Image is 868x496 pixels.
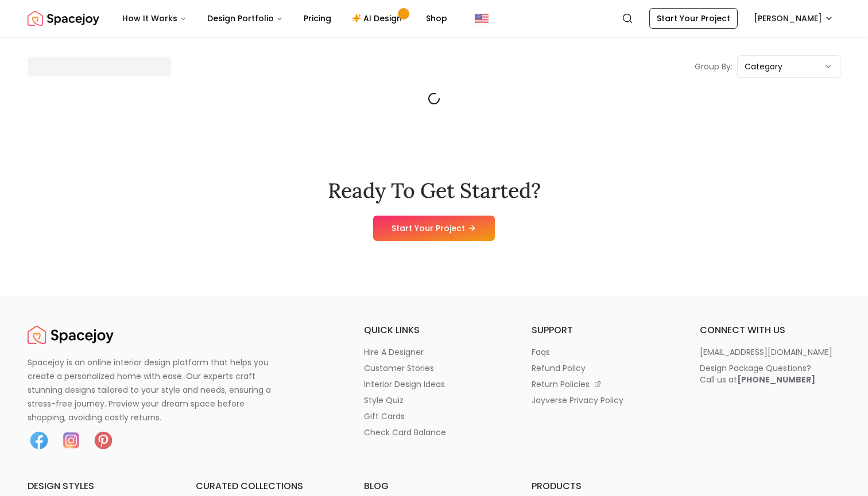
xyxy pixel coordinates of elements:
a: customer stories [364,362,505,374]
a: Start Your Project [649,8,738,29]
img: Spacejoy Logo [28,7,99,30]
p: interior design ideas [364,378,445,390]
div: Design Package Questions? Call us at [700,362,815,385]
a: check card balance [364,427,505,438]
img: Spacejoy Logo [28,323,114,346]
a: Design Package Questions?Call us at[PHONE_NUMBER] [700,362,840,385]
h6: curated collections [196,479,336,493]
a: [EMAIL_ADDRESS][DOMAIN_NAME] [700,346,840,358]
a: Pricing [294,7,340,30]
nav: Main [113,7,456,30]
a: joyverse privacy policy [532,395,672,406]
img: Instagram icon [60,429,83,452]
p: Group By: [695,61,733,72]
button: [PERSON_NAME] [747,8,840,29]
a: Spacejoy [28,7,99,30]
a: gift cards [364,411,505,422]
a: interior design ideas [364,378,505,390]
img: Pinterest icon [92,429,115,452]
a: hire a designer [364,346,505,358]
h6: design styles [28,479,168,493]
p: return policies [532,378,590,390]
a: Spacejoy [28,323,114,346]
p: customer stories [364,362,434,374]
h6: connect with us [700,323,840,337]
a: Start Your Project [373,216,495,241]
a: return policies [532,378,672,390]
img: United States [475,11,489,25]
p: style quiz [364,395,404,406]
a: AI Design [343,7,414,30]
p: gift cards [364,411,405,422]
h2: Ready To Get Started? [328,179,541,202]
button: Design Portfolio [198,7,292,30]
b: [PHONE_NUMBER] [737,374,815,385]
p: refund policy [532,362,586,374]
p: [EMAIL_ADDRESS][DOMAIN_NAME] [700,346,832,358]
p: hire a designer [364,346,424,358]
img: Facebook icon [28,429,51,452]
p: faqs [532,346,550,358]
a: refund policy [532,362,672,374]
a: style quiz [364,395,505,406]
p: joyverse privacy policy [532,395,623,406]
p: check card balance [364,427,446,438]
a: faqs [532,346,672,358]
button: How It Works [113,7,196,30]
p: Spacejoy is an online interior design platform that helps you create a personalized home with eas... [28,356,285,424]
h6: support [532,323,672,337]
h6: products [532,479,672,493]
h6: blog [364,479,505,493]
a: Shop [417,7,456,30]
h6: quick links [364,323,505,337]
